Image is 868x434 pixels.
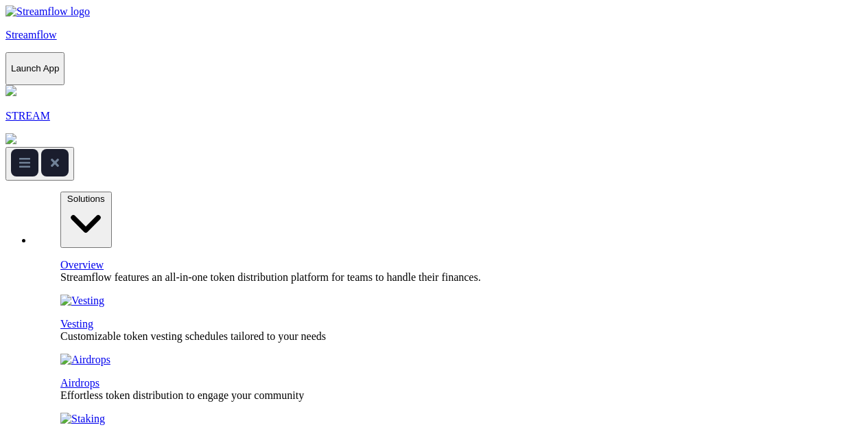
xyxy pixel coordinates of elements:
img: Streamflow Logo [5,5,90,18]
span: Customizable token vesting schedules tailored to your needs [60,330,326,342]
img: top-right-arrow.svg [5,133,16,144]
p: STREAM [5,110,863,122]
span: Effortless token distribution to engage your community [60,389,304,401]
p: Streamflow [5,29,863,41]
button: Launch App [5,52,64,85]
p: Launch App [11,63,59,73]
a: STREAM [5,85,863,147]
a: Launch App [5,62,64,73]
a: Overview [60,259,104,271]
a: Airdrops [60,377,99,389]
a: Vesting [60,318,93,330]
span: Streamflow features an all-in-one token distribution platform for teams to handle their finances. [60,271,481,283]
img: Airdrops [60,354,110,366]
img: Staking [60,413,105,425]
span: Solutions [67,194,105,204]
img: streamflow-logo-circle.png [5,85,16,96]
a: Streamflow [5,5,863,41]
button: Solutions [60,192,112,249]
img: Vesting [60,295,104,307]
